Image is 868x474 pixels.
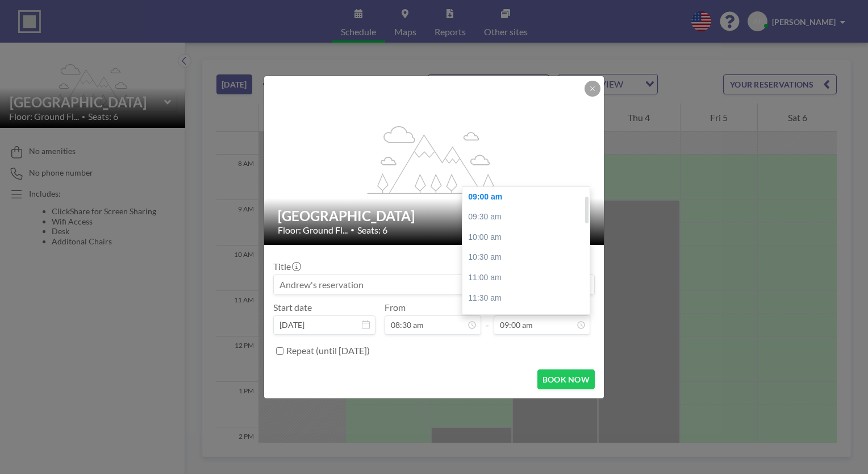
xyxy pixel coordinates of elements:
label: Title [273,261,300,272]
div: 09:30 am [462,207,595,227]
label: Start date [273,302,312,313]
div: 11:30 am [462,288,595,309]
div: 12:00 pm [462,308,595,329]
div: 09:00 am [462,187,595,207]
h2: [GEOGRAPHIC_DATA] [278,207,591,224]
span: Floor: Ground Fl... [278,224,348,236]
span: - [486,306,489,331]
g: flex-grow: 1.2; [368,125,502,193]
div: 10:30 am [462,247,595,268]
button: BOOK NOW [537,369,595,389]
input: Andrew's reservation [274,275,594,294]
div: 10:00 am [462,227,595,248]
span: • [350,226,354,234]
span: Seats: 6 [357,224,387,236]
label: Repeat (until [DATE]) [286,345,370,356]
div: 11:00 am [462,268,595,288]
label: From [385,302,406,313]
